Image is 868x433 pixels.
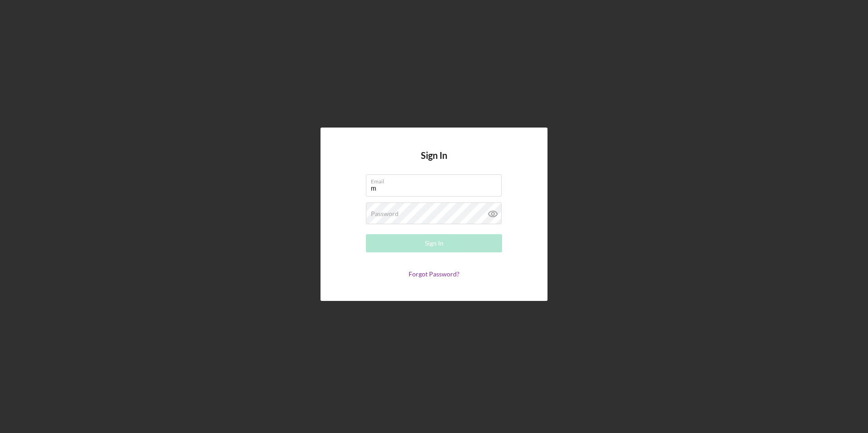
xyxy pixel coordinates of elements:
label: Password [371,210,399,217]
label: Email [371,175,502,185]
button: Sign In [366,234,502,252]
div: Sign In [425,234,444,252]
h4: Sign In [421,150,447,174]
a: Forgot Password? [409,270,459,278]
